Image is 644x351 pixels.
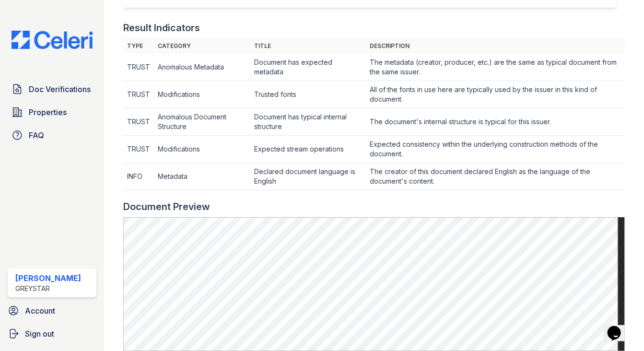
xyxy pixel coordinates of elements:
span: Properties [29,106,67,118]
div: Greystar [15,284,81,293]
td: TRUST [123,136,154,163]
td: All of the fonts in use here are typically used by the issuer in this kind of document. [366,81,625,108]
td: Anomalous Document Structure [154,108,250,136]
a: Sign out [4,324,100,343]
img: CE_Logo_Blue-a8612792a0a2168367f1c8372b55b34899dd931a85d93a1a3d3e32e68fde9ad4.png [4,31,100,49]
th: Category [154,38,250,54]
td: TRUST [123,108,154,136]
td: Metadata [154,163,250,190]
td: TRUST [123,54,154,81]
td: Modifications [154,136,250,163]
span: Sign out [25,328,54,339]
a: Properties [8,103,96,122]
div: [PERSON_NAME] [15,272,81,284]
a: Doc Verifications [8,80,96,99]
td: The creator of this document declared English as the language of the document's content. [366,163,625,190]
div: Result Indicators [123,21,200,35]
div: Document Preview [123,200,210,213]
td: The document's internal structure is typical for this issuer. [366,108,625,136]
td: Document has expected metadata [250,54,366,81]
td: Expected stream operations [250,136,366,163]
span: Account [25,305,55,316]
td: TRUST [123,81,154,108]
td: Document has typical internal structure [250,108,366,136]
td: Modifications [154,81,250,108]
span: Doc Verifications [29,83,91,95]
a: Account [4,301,100,320]
td: Expected consistency within the underlying construction methods of the document. [366,136,625,163]
td: Declared document language is English [250,163,366,190]
td: Trusted fonts [250,81,366,108]
td: Anomalous Metadata [154,54,250,81]
iframe: chat widget [604,313,634,341]
span: FAQ [29,129,44,141]
a: FAQ [8,126,96,145]
th: Description [366,38,625,54]
td: The metadata (creator, producer, etc.) are the same as typical document from the same issuer. [366,54,625,81]
th: Title [250,38,366,54]
td: INFO [123,163,154,190]
th: Type [123,38,154,54]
